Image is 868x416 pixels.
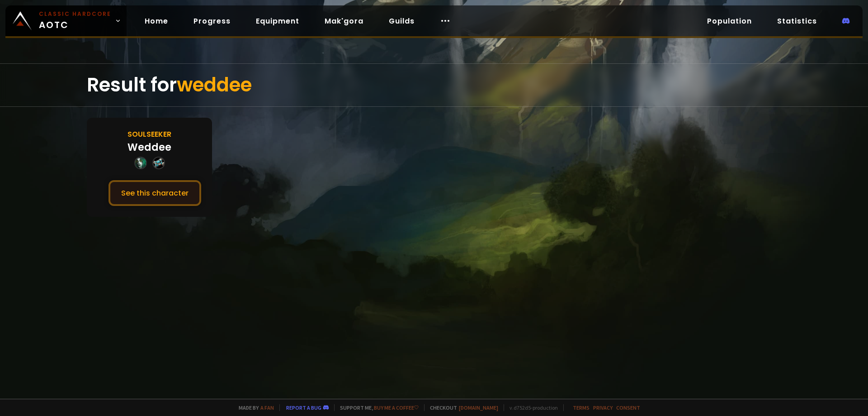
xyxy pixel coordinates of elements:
a: Classic HardcoreAOTC [5,5,127,36]
span: Checkout [424,404,498,411]
span: Made by [233,404,274,411]
span: Support me, [334,404,419,411]
button: See this character [108,180,201,206]
a: Guilds [382,12,422,30]
a: Consent [616,404,640,411]
a: [DOMAIN_NAME] [459,404,498,411]
a: Report a bug [286,404,321,411]
span: weddee [177,72,252,98]
div: Weddee [127,140,171,155]
a: Progress [186,12,238,30]
a: Buy me a coffee [374,404,419,411]
a: Privacy [593,404,613,411]
a: Equipment [249,12,307,30]
a: Population [700,12,759,30]
div: Soulseeker [127,129,171,140]
a: Terms [573,404,590,411]
span: v. d752d5 - production [504,404,558,411]
a: Home [137,12,175,30]
span: AOTC [39,10,111,32]
a: Statistics [770,12,824,30]
div: Result for [87,64,781,106]
small: Classic Hardcore [39,10,111,18]
a: Mak'gora [317,12,371,30]
a: a fan [260,404,274,411]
